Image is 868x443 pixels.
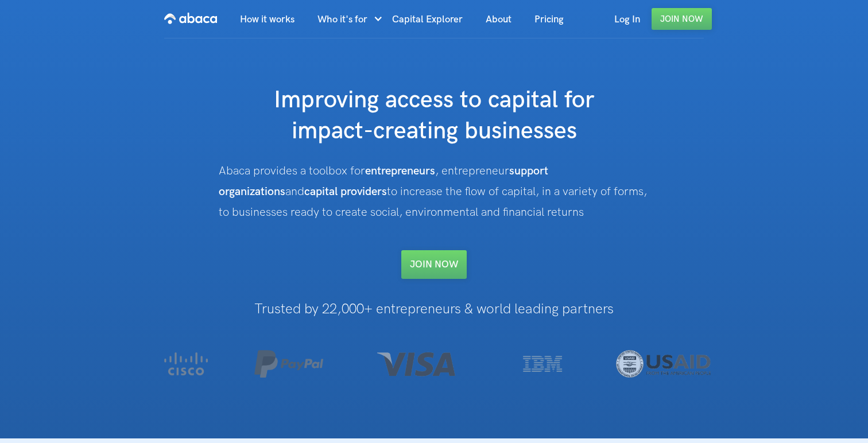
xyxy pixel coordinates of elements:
strong: entrepreneurs [365,164,435,178]
h1: Improving access to capital for impact-creating businesses [204,85,664,147]
a: Join NOW [401,250,467,279]
img: Abaca logo [164,9,217,28]
strong: capital providers [304,185,387,199]
a: Join Now [652,8,712,30]
h1: Trusted by 22,000+ entrepreneurs & world leading partners [130,302,738,317]
div: Abaca provides a toolbox for , entrepreneur and to increase the flow of capital, in a variety of ... [219,161,649,223]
